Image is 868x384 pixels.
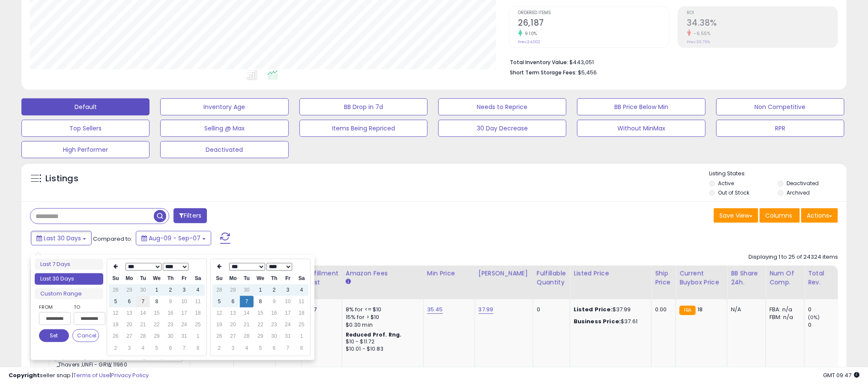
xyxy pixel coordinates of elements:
[123,331,136,342] td: 27
[150,296,164,307] td: 8
[769,269,801,287] div: Num of Comp.
[574,269,648,278] div: Listed Price
[346,269,420,278] div: Amazon Fees
[267,331,281,342] td: 30
[240,319,254,331] td: 21
[226,273,240,284] th: Mo
[226,284,240,296] td: 29
[213,284,226,296] td: 28
[240,343,254,354] td: 4
[164,284,177,296] td: 2
[149,234,201,242] span: Aug-09 - Sep-07
[787,189,810,196] label: Archived
[698,305,703,313] span: 18
[191,307,205,319] td: 18
[305,306,335,313] div: 5.87
[823,371,859,379] span: 2025-10-8 09:47 GMT
[9,371,40,379] strong: Copyright
[109,296,123,307] td: 5
[226,343,240,354] td: 3
[267,273,281,284] th: Th
[267,319,281,331] td: 23
[31,231,92,245] button: Last 30 Days
[522,30,538,37] small: 9.10%
[438,98,566,115] button: Needs to Reprice
[305,269,338,287] div: Fulfillment Cost
[281,343,295,354] td: 7
[438,120,566,137] button: 30 Day Decrease
[281,273,295,284] th: Fr
[213,331,226,342] td: 26
[136,343,150,354] td: 4
[346,306,417,313] div: 8% for <= $10
[299,98,428,115] button: BB Drop in 7d
[346,313,417,321] div: 15% for > $10
[295,343,308,354] td: 8
[177,273,191,284] th: Fr
[281,319,295,331] td: 24
[177,284,191,296] td: 3
[150,273,164,284] th: We
[574,305,613,313] b: Listed Price:
[769,306,798,313] div: FBA: n/a
[709,170,847,178] p: Listing States:
[346,278,351,286] small: Amazon Fees.
[123,319,136,331] td: 20
[718,180,734,187] label: Active
[240,273,254,284] th: Tu
[111,371,149,379] a: Privacy Policy
[281,296,295,307] td: 10
[21,141,150,158] button: High Performer
[479,269,530,278] div: [PERSON_NAME]
[160,98,288,115] button: Inventory Age
[346,331,402,338] b: Reduced Prof. Rng.
[213,343,226,354] td: 2
[687,11,838,15] span: ROI
[213,319,226,331] td: 19
[254,331,267,342] td: 29
[136,296,150,307] td: 7
[191,331,205,342] td: 1
[510,69,577,76] b: Short Term Storage Fees:
[716,120,844,137] button: RPR
[295,296,308,307] td: 11
[518,11,669,15] span: Ordered Items
[295,284,308,296] td: 4
[164,319,177,331] td: 23
[510,56,832,67] li: $443,051
[191,273,205,284] th: Sa
[45,173,78,185] h5: Listings
[808,321,843,329] div: 0
[281,284,295,296] td: 3
[73,371,110,379] a: Terms of Use
[427,305,443,314] a: 35.45
[44,234,81,242] span: Last 30 Days
[191,319,205,331] td: 25
[716,98,844,115] button: Non Competitive
[177,307,191,319] td: 17
[655,269,672,287] div: Ship Price
[299,120,428,137] button: Items Being Repriced
[267,284,281,296] td: 2
[714,208,758,223] button: Save View
[748,253,838,261] div: Displaying 1 to 25 of 24324 items
[123,307,136,319] td: 13
[518,39,541,44] small: Prev: 24,002
[164,273,177,284] th: Th
[191,296,205,307] td: 11
[21,98,150,115] button: Default
[295,331,308,342] td: 1
[240,284,254,296] td: 30
[295,273,308,284] th: Sa
[655,306,669,313] div: 0.00
[254,319,267,331] td: 22
[123,273,136,284] th: Mo
[35,259,103,270] li: Last 7 Days
[177,319,191,331] td: 24
[479,305,494,314] a: 37.99
[150,331,164,342] td: 29
[226,296,240,307] td: 6
[136,307,150,319] td: 14
[109,343,123,354] td: 2
[295,307,308,319] td: 18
